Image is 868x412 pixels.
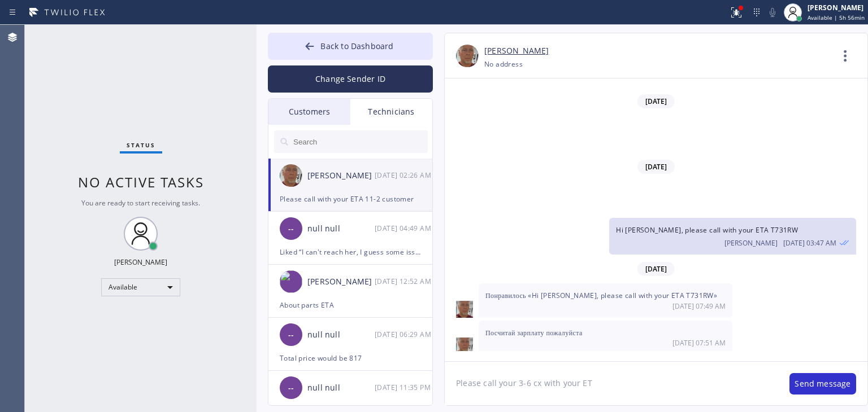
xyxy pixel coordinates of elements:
span: Hi [PERSON_NAME], please call with your ETA T731RW [616,225,798,235]
div: [PERSON_NAME] [307,275,375,288]
div: 09/29/2025 9:47 AM [609,218,856,255]
div: [PERSON_NAME] [307,169,375,182]
div: 09/30/2025 9:52 AM [375,275,433,288]
div: 10/13/2025 9:26 AM [375,169,433,182]
span: Back to Dashboard [320,41,393,51]
span: Понравилось «Hi [PERSON_NAME], please call with your ETA T731RW» [485,291,717,300]
img: d5dde4b83224b5b0dfd88976ef15868e.jpg [456,301,473,318]
button: Back to Dashboard [268,33,433,60]
div: Liked “I can't reach her, I guess some issues with my software, please call her. I'm sorry but I ... [280,246,421,258]
div: Available [101,278,180,296]
span: Посчитай зарплату пожалуйста [485,328,583,338]
div: 09/26/2025 9:35 AM [375,381,433,394]
input: Search [292,130,428,153]
div: 10/10/2025 9:49 AM [375,222,433,235]
div: Customers [268,99,350,125]
a: [PERSON_NAME] [484,45,549,58]
textarea: Please call your 3-6 cx with your E [445,362,778,405]
img: d5dde4b83224b5b0dfd88976ef15868e.jpg [456,338,473,354]
span: [DATE] [637,160,675,174]
div: 09/30/2025 9:29 AM [375,328,433,341]
span: -- [288,328,294,341]
div: No address [484,58,523,71]
div: [PERSON_NAME] [808,3,865,12]
span: [DATE] 07:51 AM [672,338,726,348]
span: [PERSON_NAME] [724,238,778,248]
div: 10/02/2025 9:49 AM [479,283,732,317]
img: d5dde4b83224b5b0dfd88976ef15868e.jpg [280,164,302,187]
span: Status [127,141,155,149]
div: [PERSON_NAME] [114,257,167,267]
button: Send message [789,373,856,395]
button: Change Sender ID [268,65,433,93]
img: d5dde4b83224b5b0dfd88976ef15868e.jpg [456,45,479,67]
span: -- [288,222,294,235]
span: -- [288,382,294,395]
span: [DATE] [637,94,675,108]
div: About parts ETA [280,299,421,312]
span: You are ready to start receiving tasks. [81,198,200,208]
div: null null [307,382,375,395]
span: [DATE] 03:47 AM [783,238,836,248]
button: Mute [765,5,780,20]
div: 10/02/2025 9:51 AM [479,321,732,354]
span: [DATE] 07:49 AM [672,301,726,311]
div: Technicians [350,99,432,125]
div: Total price would be 817 [280,352,421,365]
div: Please call with your ETA 11-2 customer [280,192,421,205]
div: null null [307,222,375,235]
div: null null [307,328,375,341]
img: 9d646f4bfb2b9747448d1bc39e6ca971.jpeg [280,270,302,293]
span: No active tasks [78,173,204,191]
span: [DATE] [637,262,675,276]
span: Available | 5h 56min [808,14,865,21]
